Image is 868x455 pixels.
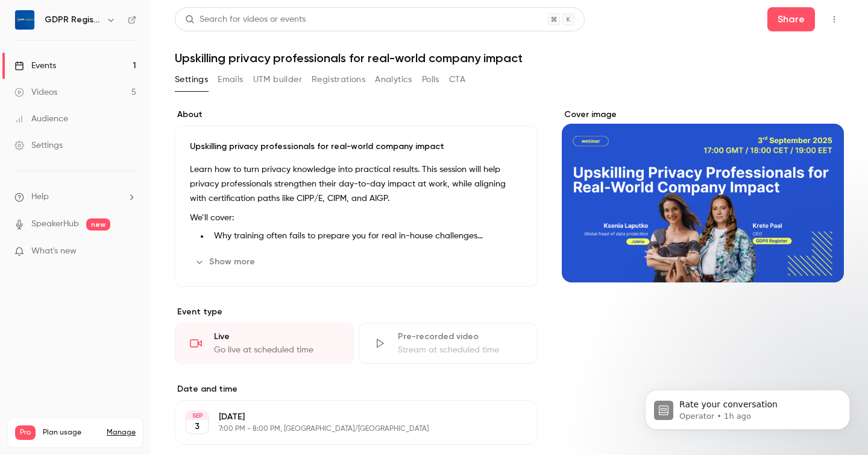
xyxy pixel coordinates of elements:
[375,70,412,89] button: Analytics
[15,425,36,440] span: Pro
[14,113,68,125] div: Audience
[219,411,474,423] p: [DATE]
[449,70,465,89] button: CTA
[767,7,815,31] button: Share
[398,344,523,356] div: Stream at scheduled time
[14,191,136,203] li: help-dropdown-opener
[14,86,57,98] div: Videos
[175,109,538,121] label: About
[190,162,523,206] p: Learn how to turn privacy knowledge into practical results. This session will help privacy profes...
[562,109,844,282] section: Cover image
[186,412,208,420] div: SEP
[219,424,474,434] p: 7:00 PM - 8:00 PM, [GEOGRAPHIC_DATA]/[GEOGRAPHIC_DATA]
[214,344,339,356] div: Go live at scheduled time
[15,10,34,30] img: GDPR Register
[107,428,136,437] a: Manage
[31,191,49,203] span: Help
[185,13,306,26] div: Search for videos or events
[627,364,868,449] iframe: Intercom notifications message
[218,70,243,89] button: Emails
[398,331,523,343] div: Pre-recorded video
[253,70,302,89] button: UTM builder
[422,70,439,89] button: Polls
[214,331,339,343] div: Live
[31,218,79,231] a: SpeakerHub
[45,14,101,26] h6: GDPR Register
[43,428,99,437] span: Plan usage
[175,383,538,395] label: Date and time
[14,60,56,72] div: Events
[175,323,354,364] div: LiveGo live at scheduled time
[175,51,844,65] h1: Upskilling privacy professionals for real-world company impact
[359,323,538,364] div: Pre-recorded videoStream at scheduled time
[14,139,63,151] div: Settings
[175,70,208,89] button: Settings
[190,211,523,225] p: We’ll cover:
[31,245,77,258] span: What's new
[562,109,844,121] label: Cover image
[190,141,523,153] p: Upskilling privacy professionals for real-world company impact
[190,252,262,272] button: Show more
[312,70,365,89] button: Registrations
[195,421,200,433] p: 3
[175,306,538,318] p: Event type
[209,230,523,243] li: Why training often fails to prepare you for real in-house challenges
[86,218,110,231] span: new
